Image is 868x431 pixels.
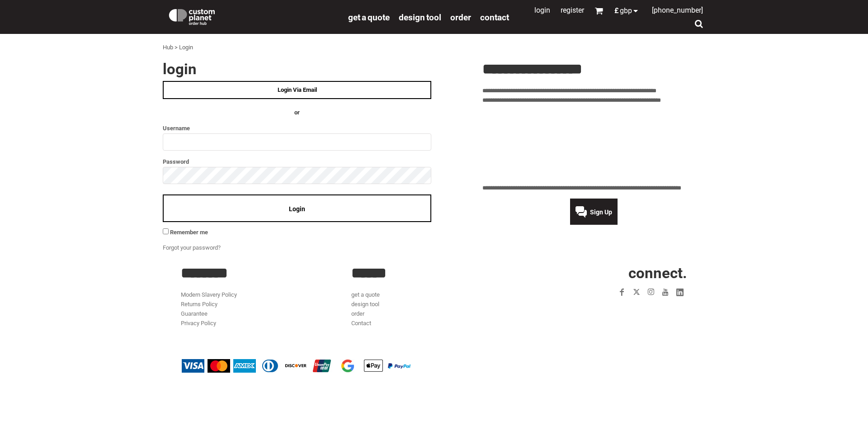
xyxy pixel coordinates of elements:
[348,12,390,23] span: get a quote
[167,7,217,25] img: Custom Planet
[362,359,385,373] img: Apple Pay
[351,320,371,327] a: Contact
[450,12,471,22] a: order
[614,7,620,14] span: £
[562,305,687,316] iframe: Customer reviews powered by Trustpilot
[336,359,359,373] img: Google Pay
[480,12,509,22] a: Contact
[482,110,705,178] iframe: Customer reviews powered by Trustpilot
[208,359,230,373] img: Mastercard
[233,359,256,373] img: American Express
[399,12,441,22] a: design tool
[561,6,584,14] a: Register
[620,7,632,14] span: GBP
[259,359,282,373] img: Diners Club
[285,359,307,373] img: Discover
[351,291,380,298] a: get a quote
[179,43,193,52] div: Login
[163,123,431,133] label: Username
[163,62,431,76] h2: Login
[181,301,217,308] a: Returns Policy
[181,310,208,317] a: Guarantee
[170,229,208,236] span: Remember me
[522,265,687,280] h2: CONNECT.
[163,244,221,251] a: Forgot your password?
[311,359,333,373] img: China UnionPay
[181,291,237,298] a: Modern Slavery Policy
[181,320,216,327] a: Privacy Policy
[289,205,305,213] span: Login
[163,81,431,99] a: Login Via Email
[652,6,703,14] span: [PHONE_NUMBER]
[450,12,471,23] span: order
[278,86,317,93] span: Login Via Email
[534,6,550,14] a: Login
[590,208,612,216] span: Sign Up
[351,310,364,317] a: order
[163,108,431,118] h4: OR
[348,12,390,22] a: get a quote
[182,359,204,373] img: Visa
[163,44,173,51] a: Hub
[175,43,178,52] div: >
[351,301,379,308] a: design tool
[163,228,169,234] input: Remember me
[163,156,431,167] label: Password
[163,2,344,29] a: Custom Planet
[480,12,509,23] span: Contact
[399,12,441,23] span: design tool
[388,363,410,369] img: PayPal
